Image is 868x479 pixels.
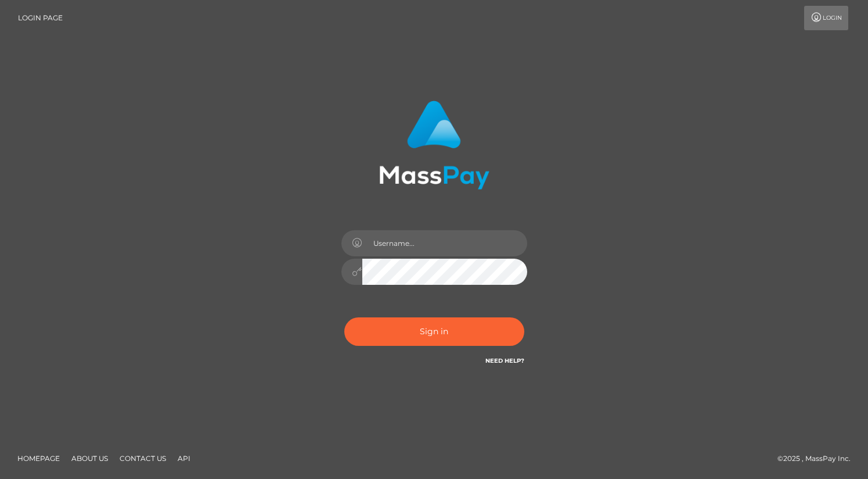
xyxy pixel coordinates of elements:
div: © 2025 , MassPay Inc. [777,452,859,465]
a: Login [804,6,848,30]
a: About Us [67,449,113,467]
button: Sign in [344,317,524,346]
a: Homepage [13,449,64,467]
img: MassPay Login [379,101,489,190]
a: Contact Us [115,449,171,467]
input: Username... [362,230,527,256]
a: Need Help? [485,357,524,364]
a: API [173,449,195,467]
a: Login Page [18,6,63,30]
